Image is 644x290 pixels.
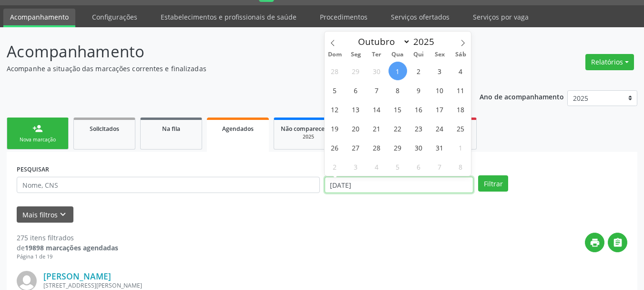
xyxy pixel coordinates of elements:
[154,9,303,25] a: Estabelecimentos e profissionais de saúde
[17,233,118,243] div: 275 itens filtrados
[3,9,75,27] a: Acompanhamento
[409,100,428,118] span: Outubro 16, 2025
[388,157,407,176] span: Novembro 5, 2025
[326,100,344,118] span: Outubro 12, 2025
[388,138,407,157] span: Outubro 29, 2025
[451,62,470,80] span: Outubro 4, 2025
[354,35,411,48] select: Month
[429,52,450,58] span: Sex
[408,52,429,58] span: Qui
[430,62,449,80] span: Outubro 3, 2025
[388,119,407,138] span: Outubro 22, 2025
[345,52,366,58] span: Seg
[368,138,386,157] span: Outubro 28, 2025
[409,157,428,176] span: Novembro 6, 2025
[162,125,180,133] span: Na fila
[347,62,365,80] span: Setembro 29, 2025
[430,138,449,157] span: Outubro 31, 2025
[451,100,470,118] span: Outubro 18, 2025
[326,62,344,80] span: Setembro 28, 2025
[347,119,365,138] span: Outubro 20, 2025
[32,123,43,134] div: person_add
[388,100,407,118] span: Outubro 15, 2025
[366,52,387,58] span: Ter
[58,209,68,220] i: keyboard_arrow_down
[326,81,344,99] span: Outubro 5, 2025
[430,100,449,118] span: Outubro 17, 2025
[347,138,365,157] span: Outubro 27, 2025
[451,138,470,157] span: Novembro 1, 2025
[409,62,428,80] span: Outubro 2, 2025
[43,281,484,290] div: [STREET_ADDRESS][PERSON_NAME]
[410,35,442,48] input: Year
[590,237,600,248] i: print
[347,157,365,176] span: Novembro 3, 2025
[17,243,118,253] div: de
[585,233,604,252] button: print
[281,125,336,133] span: Não compareceram
[326,138,344,157] span: Outubro 26, 2025
[222,125,254,133] span: Agendados
[325,52,346,58] span: Dom
[387,52,408,58] span: Qua
[430,157,449,176] span: Novembro 7, 2025
[451,81,470,99] span: Outubro 11, 2025
[281,133,336,140] div: 2025
[14,136,61,143] div: Nova marcação
[326,119,344,138] span: Outubro 19, 2025
[451,119,470,138] span: Outubro 25, 2025
[368,157,386,176] span: Novembro 4, 2025
[326,157,344,176] span: Novembro 2, 2025
[409,119,428,138] span: Outubro 23, 2025
[409,138,428,157] span: Outubro 30, 2025
[388,81,407,99] span: Outubro 8, 2025
[17,253,118,261] div: Página 1 de 19
[90,125,119,133] span: Solicitados
[585,54,634,70] button: Relatórios
[430,119,449,138] span: Outubro 24, 2025
[430,81,449,99] span: Outubro 10, 2025
[17,162,49,177] label: PESQUISAR
[347,100,365,118] span: Outubro 13, 2025
[85,9,144,25] a: Configurações
[384,9,456,25] a: Serviços ofertados
[388,62,407,80] span: Outubro 1, 2025
[466,9,535,25] a: Serviços por vaga
[7,40,448,64] p: Acompanhamento
[368,119,386,138] span: Outubro 21, 2025
[43,271,111,281] a: [PERSON_NAME]
[368,62,386,80] span: Setembro 30, 2025
[613,237,623,248] i: 
[313,9,374,25] a: Procedimentos
[409,81,428,99] span: Outubro 9, 2025
[25,243,118,252] strong: 19898 marcações agendadas
[17,206,73,223] button: Mais filtroskeyboard_arrow_down
[17,177,320,193] input: Nome, CNS
[325,177,474,193] input: Selecione um intervalo
[478,175,508,192] button: Filtrar
[368,81,386,99] span: Outubro 7, 2025
[480,90,564,102] p: Ano de acompanhamento
[7,64,448,74] p: Acompanhe a situação das marcações correntes e finalizadas
[608,233,627,252] button: 
[450,52,471,58] span: Sáb
[347,81,365,99] span: Outubro 6, 2025
[368,100,386,118] span: Outubro 14, 2025
[451,157,470,176] span: Novembro 8, 2025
